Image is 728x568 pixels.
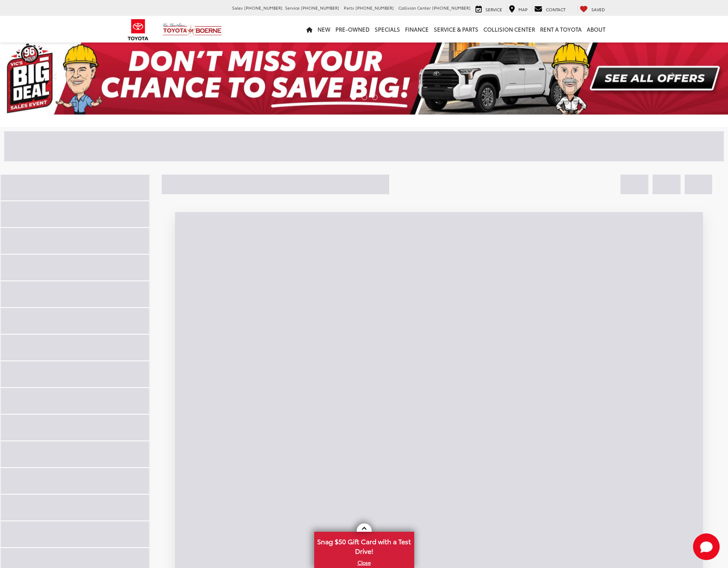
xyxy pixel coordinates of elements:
img: Vic Vaughan Toyota of Boerne [163,23,222,37]
a: Service & Parts: Opens in a new tab [431,16,481,43]
button: Toggle Chat Window [693,533,720,560]
a: Pre-Owned [333,16,372,43]
span: Service [485,6,502,13]
a: Contact [532,5,568,13]
a: Service [473,5,504,13]
svg: Start Chat [693,533,720,560]
span: Saved [591,6,605,13]
span: [PHONE_NUMBER] [355,5,394,11]
img: Toyota [123,16,154,43]
a: Specials [372,16,403,43]
span: Service [285,5,300,11]
span: Collision Center [398,5,431,11]
a: My Saved Vehicles [578,5,607,13]
span: Snag $50 Gift Card with a Test Drive! [315,533,413,558]
a: Finance [403,16,431,43]
a: Collision Center [481,16,538,43]
span: [PHONE_NUMBER] [432,5,470,11]
a: Map [507,5,530,13]
span: [PHONE_NUMBER] [244,5,283,11]
a: Home [304,16,315,43]
span: Contact [546,6,565,13]
span: Parts [344,5,354,11]
a: New [315,16,333,43]
a: Rent a Toyota [538,16,584,43]
span: [PHONE_NUMBER] [301,5,339,11]
span: Sales [232,5,243,11]
a: About [584,16,608,43]
span: Map [518,6,528,13]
